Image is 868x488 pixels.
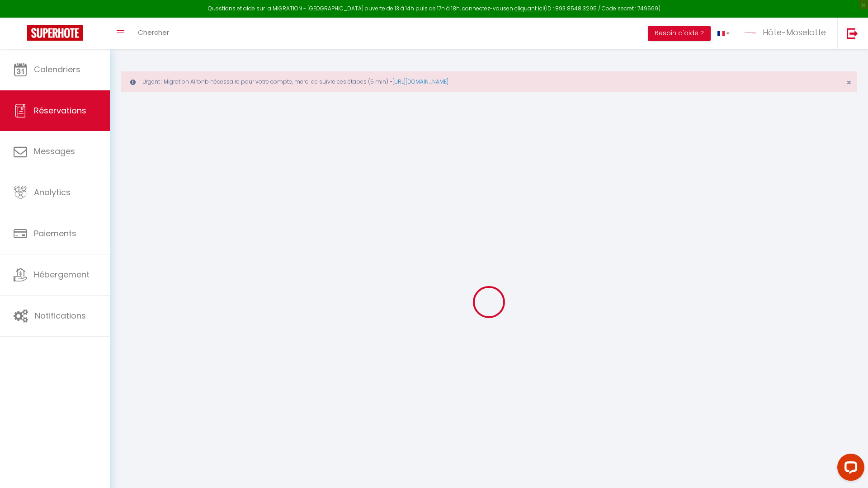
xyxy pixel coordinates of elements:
div: Urgent : Migration Airbnb nécessaire pour votre compte, merci de suivre ces étapes (5 min) - [121,71,857,92]
button: Close [846,79,851,87]
iframe: LiveChat chat widget [830,450,868,488]
span: Chercher [138,28,169,37]
a: [URL][DOMAIN_NAME] [392,78,448,85]
img: logout [847,28,858,39]
img: ... [743,26,757,39]
span: Hôte-Moselotte [763,27,826,38]
button: Besoin d'aide ? [648,26,711,41]
a: ... Hôte-Moselotte [736,18,837,49]
span: × [846,77,851,88]
img: Super Booking [27,25,83,41]
span: Analytics [34,187,71,198]
span: Messages [34,145,75,157]
span: Calendriers [34,64,80,75]
a: en cliquant ici [506,5,544,12]
span: Paiements [34,228,76,239]
a: Chercher [131,18,176,49]
span: Hébergement [34,269,90,280]
span: Réservations [34,105,86,116]
span: Notifications [35,310,86,321]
